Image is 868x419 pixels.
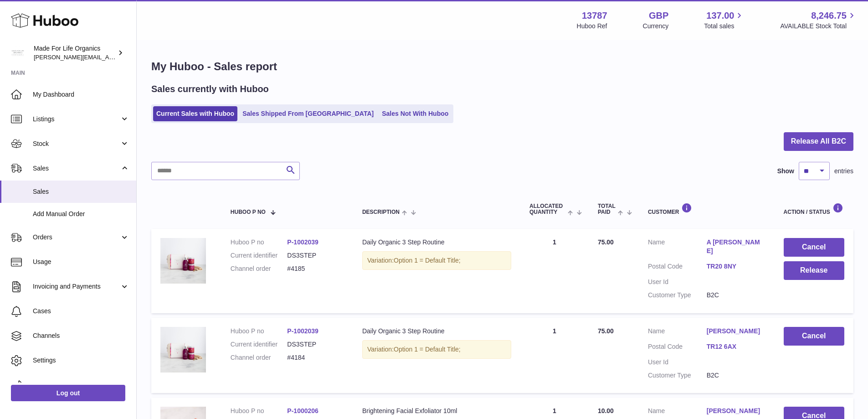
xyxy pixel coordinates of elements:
[706,10,734,22] span: 137.00
[34,53,231,61] span: [PERSON_NAME][EMAIL_ADDRESS][PERSON_NAME][DOMAIN_NAME]
[704,22,745,31] span: Total sales
[707,238,765,255] a: A [PERSON_NAME]
[33,258,129,266] span: Usage
[231,327,288,336] dt: Huboo P no
[11,385,125,401] a: Log out
[648,358,707,367] dt: User Id
[33,187,129,196] span: Sales
[834,167,853,176] span: entries
[520,229,589,313] td: 1
[34,44,116,62] div: Made For Life Organics
[287,238,318,246] a: P-1002039
[287,340,344,349] dd: DS3STEP
[379,106,452,121] a: Sales Not With Huboo
[362,238,511,247] div: Daily Organic 3 Step Routine
[648,342,707,353] dt: Postal Code
[780,10,857,31] a: 8,246.75 AVAILABLE Stock Total
[231,353,288,362] dt: Channel order
[33,210,129,218] span: Add Manual Order
[598,407,614,414] span: 10.00
[362,209,400,215] span: Description
[33,164,120,173] span: Sales
[33,233,120,242] span: Orders
[231,238,288,247] dt: Huboo P no
[707,342,765,351] a: TR12 6AX
[707,291,765,300] dd: B2C
[362,251,511,270] div: Variation:
[777,167,794,176] label: Show
[704,10,745,31] a: 137.00 Total sales
[231,209,266,215] span: Huboo P no
[33,307,129,316] span: Cases
[362,327,511,336] div: Daily Organic 3 Step Routine
[529,203,565,215] span: ALLOCATED Quantity
[648,262,707,273] dt: Postal Code
[231,407,288,415] dt: Huboo P no
[577,22,607,31] div: Huboo Ref
[784,132,853,151] button: Release All B2C
[33,140,120,148] span: Stock
[598,238,614,246] span: 75.00
[239,106,377,121] a: Sales Shipped From [GEOGRAPHIC_DATA]
[598,327,614,335] span: 75.00
[33,282,120,291] span: Invoicing and Payments
[11,46,25,60] img: geoff.winwood@madeforlifeorganics.com
[287,353,344,362] dd: #4184
[648,371,707,380] dt: Customer Type
[394,346,461,353] span: Option 1 = Default Title;
[33,90,129,99] span: My Dashboard
[231,251,288,260] dt: Current identifier
[784,261,844,280] button: Release
[598,203,616,215] span: Total paid
[648,203,765,215] div: Customer
[643,22,669,31] div: Currency
[33,115,120,124] span: Listings
[648,238,707,258] dt: Name
[33,331,129,340] span: Channels
[362,407,511,415] div: Brightening Facial Exfoliator 10ml
[707,407,765,415] a: [PERSON_NAME]
[707,371,765,380] dd: B2C
[160,327,206,372] img: daily-organic-3-step-routine-ds3step-1.jpg
[151,59,853,74] h1: My Huboo - Sales report
[287,407,318,414] a: P-1000206
[582,10,607,22] strong: 13787
[287,251,344,260] dd: DS3STEP
[784,238,844,257] button: Cancel
[33,381,129,389] span: Returns
[811,10,847,22] span: 8,246.75
[784,203,844,215] div: Action / Status
[648,407,707,418] dt: Name
[151,83,269,95] h2: Sales currently with Huboo
[287,264,344,273] dd: #4185
[362,340,511,359] div: Variation:
[33,356,129,365] span: Settings
[648,327,707,338] dt: Name
[231,340,288,349] dt: Current identifier
[160,238,206,284] img: daily-organic-3-step-routine-ds3step-1.jpg
[394,257,461,264] span: Option 1 = Default Title;
[153,106,237,121] a: Current Sales with Huboo
[707,327,765,336] a: [PERSON_NAME]
[784,327,844,346] button: Cancel
[287,327,318,335] a: P-1002039
[649,10,668,22] strong: GBP
[648,278,707,286] dt: User Id
[520,318,589,393] td: 1
[780,22,857,31] span: AVAILABLE Stock Total
[231,264,288,273] dt: Channel order
[707,262,765,271] a: TR20 8NY
[648,291,707,300] dt: Customer Type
